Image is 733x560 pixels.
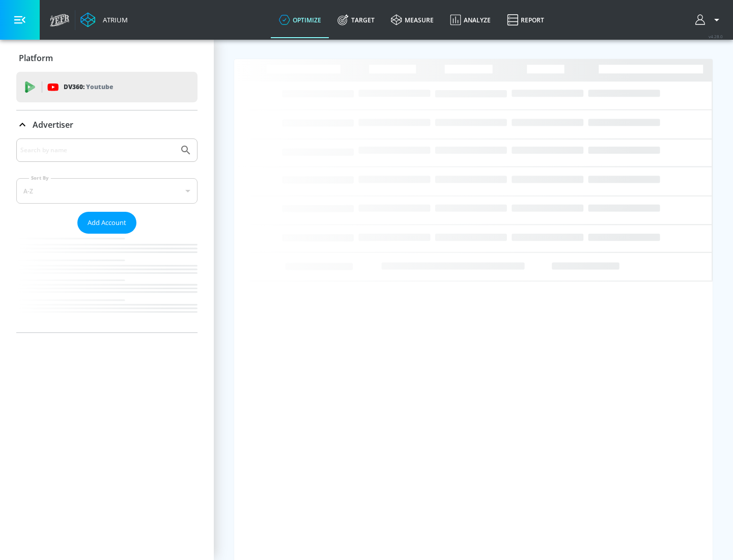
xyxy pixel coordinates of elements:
p: DV360: [64,81,113,93]
a: optimize [271,2,329,38]
div: Advertiser [16,110,198,139]
span: Add Account [88,217,126,229]
p: Platform [19,52,53,64]
span: v 4.28.0 [709,34,723,39]
nav: list of Advertiser [16,234,198,332]
a: Atrium [80,12,128,27]
button: Add Account [77,212,136,234]
a: Report [499,2,552,38]
input: Search by name [20,144,175,157]
div: Atrium [99,15,128,24]
div: A-Z [16,178,198,204]
div: Platform [16,44,198,72]
div: Advertiser [16,138,198,332]
label: Sort By [29,175,51,181]
p: Advertiser [33,119,73,130]
div: DV360: Youtube [16,72,198,102]
a: measure [383,2,442,38]
a: Analyze [442,2,499,38]
a: Target [329,2,383,38]
p: Youtube [86,81,113,92]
